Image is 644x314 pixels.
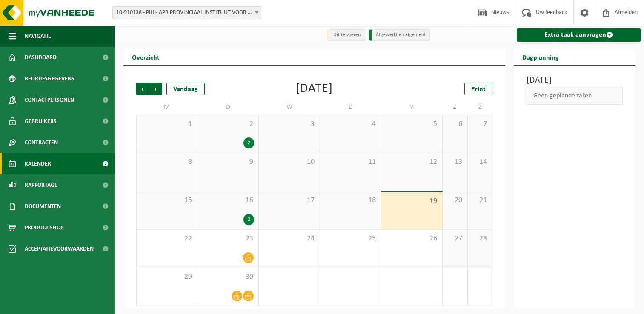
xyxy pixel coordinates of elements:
[136,83,149,95] span: Vorige
[197,100,259,115] td: D
[149,83,162,95] span: Volgende
[324,234,377,243] span: 25
[472,196,488,205] span: 21
[514,49,567,65] h2: Dagplanning
[443,100,468,115] td: Z
[472,120,488,129] span: 7
[141,120,193,129] span: 1
[25,217,63,238] span: Product Shop
[472,157,488,167] span: 14
[471,86,486,93] span: Print
[243,214,254,225] div: 2
[472,234,488,243] span: 28
[202,272,254,282] span: 30
[447,234,463,243] span: 27
[202,157,254,167] span: 9
[141,157,193,167] span: 8
[327,29,365,41] li: Uit te voeren
[243,137,254,148] div: 2
[386,234,438,243] span: 26
[296,83,333,95] div: [DATE]
[202,196,254,205] span: 16
[263,196,315,205] span: 17
[141,272,193,282] span: 29
[141,196,193,205] span: 15
[25,47,57,68] span: Dashboard
[324,120,377,129] span: 4
[25,238,94,260] span: Acceptatievoorwaarden
[112,6,261,19] span: 10-910138 - PIH - APB PROVINCIAAL INSTITUUT VOOR HYGIENE - ANTWERPEN
[25,196,61,217] span: Documenten
[447,120,463,129] span: 6
[25,26,51,47] span: Navigatie
[113,7,261,19] span: 10-910138 - PIH - APB PROVINCIAAL INSTITUUT VOOR HYGIENE - ANTWERPEN
[259,100,320,115] td: W
[381,100,443,115] td: V
[25,68,74,89] span: Bedrijfsgegevens
[263,157,315,167] span: 10
[386,120,438,129] span: 5
[25,132,58,153] span: Contracten
[464,83,492,95] a: Print
[386,157,438,167] span: 12
[527,74,623,87] h3: [DATE]
[369,29,430,41] li: Afgewerkt en afgemeld
[25,89,74,111] span: Contactpersonen
[263,120,315,129] span: 3
[25,111,57,132] span: Gebruikers
[468,100,493,115] td: Z
[320,100,381,115] td: D
[324,196,377,205] span: 18
[386,197,438,206] span: 19
[202,120,254,129] span: 2
[263,234,315,243] span: 24
[527,87,623,105] div: Geen geplande taken
[447,196,463,205] span: 20
[202,234,254,243] span: 23
[324,157,377,167] span: 11
[25,174,57,196] span: Rapportage
[166,83,205,95] div: Vandaag
[136,100,197,115] td: M
[25,153,51,174] span: Kalender
[447,157,463,167] span: 13
[123,49,168,65] h2: Overzicht
[141,234,193,243] span: 22
[517,28,641,42] a: Extra taak aanvragen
